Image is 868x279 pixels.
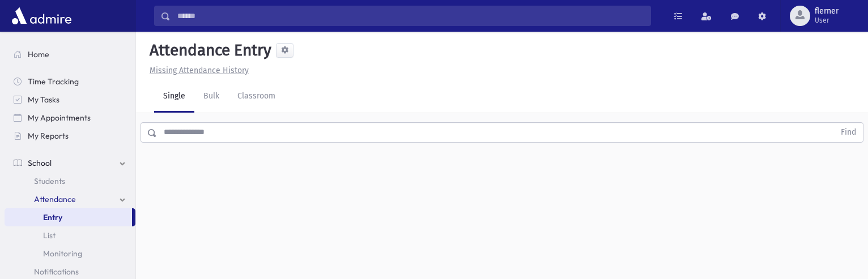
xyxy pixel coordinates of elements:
[43,230,56,241] span: List
[5,190,135,208] a: Attendance
[5,226,135,244] a: List
[171,6,650,26] input: Search
[815,16,839,25] span: User
[34,267,79,277] span: Notifications
[5,109,135,127] a: My Appointments
[145,41,271,60] h5: Attendance Entry
[28,131,69,141] span: My Reports
[834,123,863,142] button: Find
[28,95,59,105] span: My Tasks
[5,172,135,190] a: Students
[5,91,135,109] a: My Tasks
[28,158,52,168] span: School
[43,248,82,259] span: Monitoring
[9,5,74,27] img: AdmirePro
[28,113,91,123] span: My Appointments
[5,154,135,172] a: School
[194,81,228,113] a: Bulk
[34,176,65,186] span: Students
[150,66,249,75] u: Missing Attendance History
[28,49,49,59] span: Home
[815,7,839,16] span: flerner
[5,208,132,226] a: Entry
[5,45,135,63] a: Home
[34,194,76,204] span: Attendance
[154,81,194,113] a: Single
[28,76,79,87] span: Time Tracking
[5,127,135,145] a: My Reports
[145,66,249,75] a: Missing Attendance History
[43,212,62,222] span: Entry
[228,81,284,113] a: Classroom
[5,72,135,91] a: Time Tracking
[5,244,135,263] a: Monitoring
